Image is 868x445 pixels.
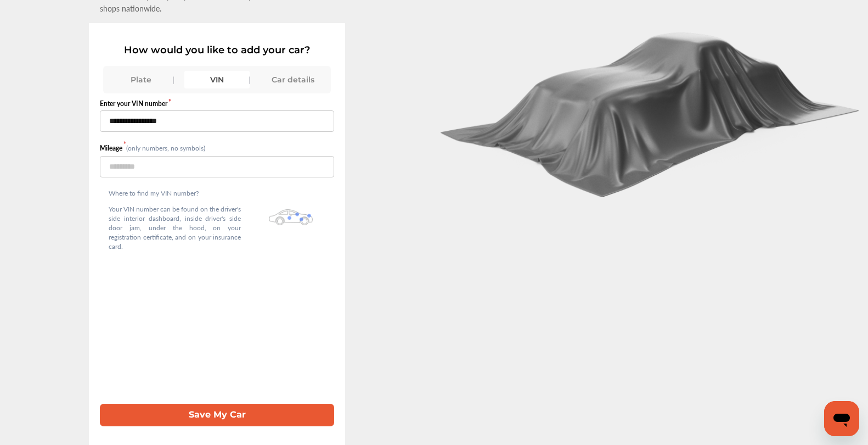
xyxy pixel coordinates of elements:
[184,71,249,88] div: VIN
[100,404,334,426] button: Save My Car
[109,204,241,251] p: Your VIN number can be found on the driver's side interior dashboard, inside driver's side door j...
[269,209,312,225] img: olbwX0zPblBWoAAAAASUVORK5CYII=
[261,71,325,88] div: Car details
[100,143,126,153] label: Mileage
[109,71,173,88] div: Plate
[109,188,241,198] p: Where to find my VIN number?
[100,44,334,56] p: How would you like to add your car?
[100,99,334,108] label: Enter your VIN number
[824,401,859,436] iframe: Button to launch messaging window
[126,143,205,153] small: (only numbers, no symbols)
